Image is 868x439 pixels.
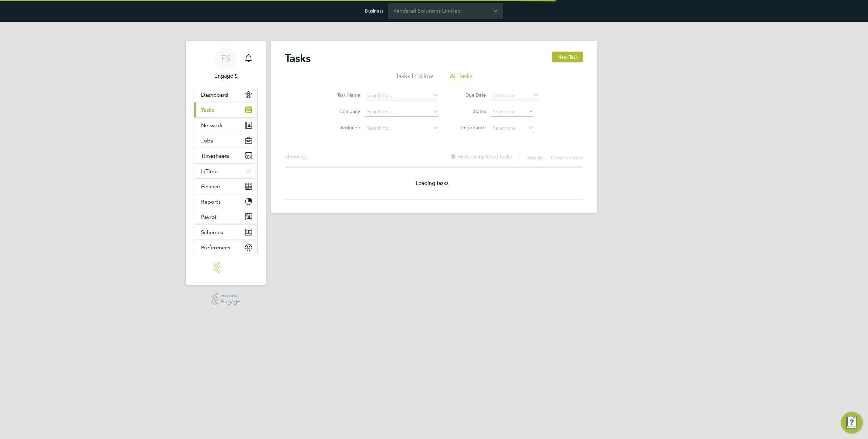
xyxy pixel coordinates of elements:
input: Search for... [365,123,438,133]
span: InTime [201,168,218,174]
li: Tasks I Follow [396,72,433,84]
span: Reports [201,198,221,205]
a: ESEngage S [194,47,258,80]
input: Select one [491,107,534,117]
button: Network [194,118,257,133]
span: Payroll [201,214,218,220]
span: Timesheets [201,153,229,159]
a: Go to home page [194,262,258,273]
input: Search for... [365,91,438,100]
button: InTime [194,164,257,178]
div: Showing [285,153,311,160]
span: Loading tasks [416,180,449,187]
a: Powered byEngage [212,293,240,306]
img: engage-logo-retina.png [214,262,238,273]
a: Dashboard [194,87,257,102]
label: Hide completed tasks [450,153,512,160]
button: Timesheets [194,148,257,163]
span: Creation date [551,154,583,161]
button: Schemes [194,225,257,240]
span: Preferences [201,244,230,251]
label: Task Name [330,92,360,98]
span: Network [201,122,222,129]
span: Engage [221,299,240,305]
label: Company [330,108,360,114]
span: ES [221,54,231,63]
li: All Tasks [450,72,473,84]
span: Tasks [201,107,214,113]
span: Powered by [221,293,240,299]
label: Importance [455,125,486,131]
span: Schemes [201,229,223,235]
label: Sort By [527,154,543,161]
button: Engage Resource Center [841,412,863,434]
button: Reports [194,194,257,209]
button: Finance [194,179,257,194]
button: Preferences [194,240,257,255]
input: Select one [491,123,534,133]
span: Finance [201,183,220,190]
label: Business [365,8,383,14]
label: Assignee [330,125,360,131]
span: Jobs [201,137,213,144]
button: Jobs [194,133,257,148]
span: Dashboard [201,92,228,98]
span: ... [306,153,310,160]
input: Select one [491,91,539,100]
h2: Tasks [285,52,311,65]
a: Tasks [194,102,257,117]
label: Status [455,108,486,114]
nav: Main navigation [186,41,266,285]
span: Engage S [194,72,258,80]
button: New Task [552,52,583,62]
button: Payroll [194,209,257,224]
input: Search for... [365,107,438,117]
label: Due Date [455,92,486,98]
